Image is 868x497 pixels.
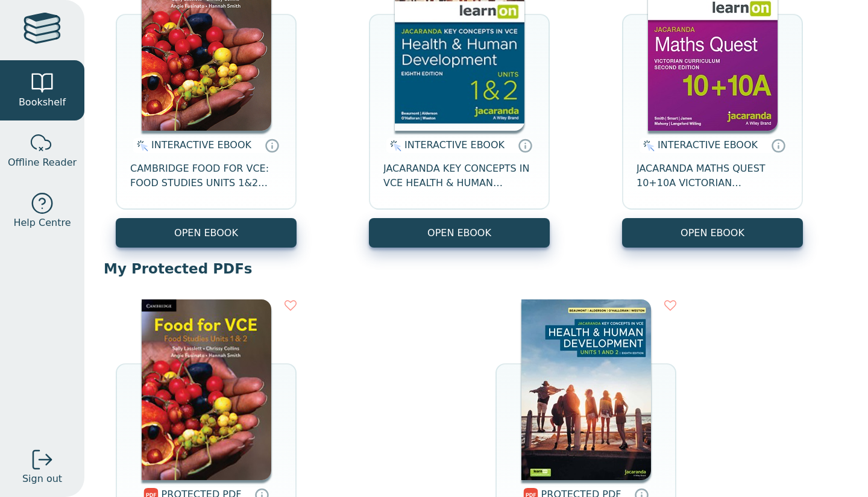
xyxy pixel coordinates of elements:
[771,138,785,152] a: Interactive eBooks are accessed online via the publisher’s portal. They contain interactive resou...
[521,299,651,480] img: bbedf1c5-5c8e-4c9d-9286-b7781b5448a4.jpg
[383,161,535,190] span: JACARANDA KEY CONCEPTS IN VCE HEALTH & HUMAN DEVELOPMENT UNITS 1&2 LEARNON EBOOK 8E
[518,138,532,152] a: Interactive eBooks are accessed online via the publisher’s portal. They contain interactive resou...
[622,218,803,248] button: OPEN EBOOK
[19,95,66,110] span: Bookshelf
[151,139,251,151] span: INTERACTIVE EBOOK
[265,138,279,152] a: Interactive eBooks are accessed online via the publisher’s portal. They contain interactive resou...
[22,472,62,486] span: Sign out
[8,155,77,170] span: Offline Reader
[116,218,297,248] button: OPEN EBOOK
[658,139,758,151] span: INTERACTIVE EBOOK
[637,161,788,190] span: JACARANDA MATHS QUEST 10+10A VICTORIAN CURRICULUM LEARNON EBOOK 2E
[369,218,550,248] button: OPEN EBOOK
[133,139,148,153] img: interactive.svg
[386,139,401,153] img: interactive.svg
[640,139,655,153] img: interactive.svg
[142,299,271,480] img: acc18db4-3326-414c-af50-a9c57160c560.jpg
[104,260,849,278] p: My Protected PDFs
[130,161,282,190] span: CAMBRIDGE FOOD FOR VCE: FOOD STUDIES UNITS 1&2 EBOOK
[404,139,505,151] span: INTERACTIVE EBOOK
[13,216,71,230] span: Help Centre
